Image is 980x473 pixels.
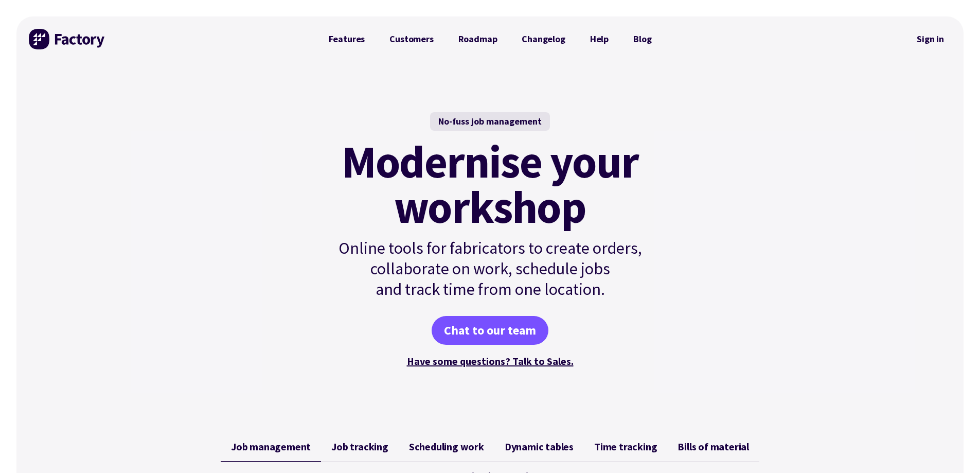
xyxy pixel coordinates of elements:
a: Have some questions? Talk to Sales. [407,355,574,367]
a: Sign in [910,27,951,51]
span: Job tracking [331,441,388,453]
nav: Secondary Navigation [910,27,951,51]
span: Job management [231,441,311,453]
a: Blog [621,29,664,49]
p: Online tools for fabricators to create orders, collaborate on work, schedule jobs and track time ... [316,238,664,300]
a: Roadmap [446,29,510,49]
mark: Modernise your workshop [342,139,638,230]
span: Time tracking [594,441,657,453]
div: No-fuss job management [430,112,550,131]
a: Changelog [509,29,577,49]
a: Help [578,29,621,49]
a: Chat to our team [432,316,548,345]
span: Scheduling work [409,441,484,453]
nav: Primary Navigation [316,29,664,49]
a: Features [316,29,378,49]
a: Customers [377,29,446,49]
span: Bills of material [678,441,749,453]
span: Dynamic tables [505,441,574,453]
img: Factory [29,29,106,49]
